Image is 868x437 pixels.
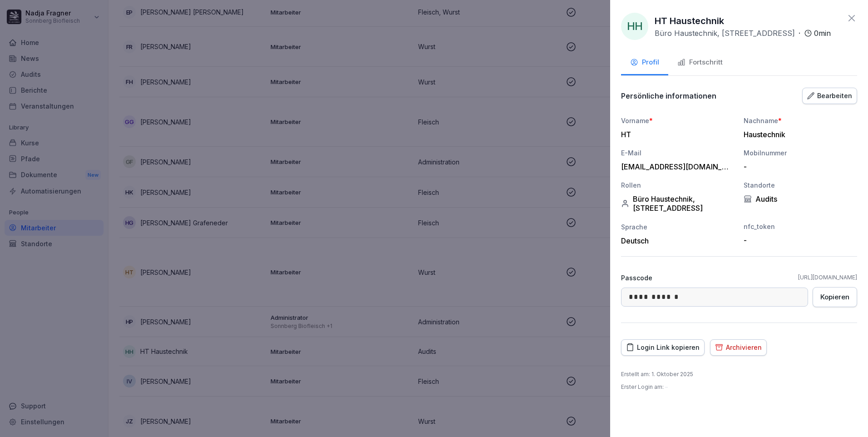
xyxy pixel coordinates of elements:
[621,236,735,245] div: Deutsch
[814,28,831,39] p: 0 min
[621,339,705,356] button: Login Link kopieren
[621,370,693,378] p: Erstellt am : 1. Oktober 2025
[744,130,853,139] div: Haustechnik
[621,273,652,283] p: Passcode
[621,91,716,100] p: Persönliche informationen
[621,51,668,75] button: Profil
[621,162,730,171] div: [EMAIL_ADDRESS][DOMAIN_NAME]
[715,343,762,353] div: Archivieren
[744,180,857,190] div: Standorte
[820,292,849,302] div: Kopieren
[621,180,735,190] div: Rollen
[626,343,700,353] div: Login Link kopieren
[621,13,648,40] div: HH
[677,57,723,68] div: Fortschritt
[744,222,857,231] div: nfc_token
[621,130,730,139] div: HT
[665,383,668,390] span: –
[621,194,735,213] div: Büro Haustechnik, [STREET_ADDRESS]
[744,116,857,125] div: Nachname
[807,91,852,101] div: Bearbeiten
[621,148,735,158] div: E-Mail
[621,383,668,391] p: Erster Login am :
[744,148,857,158] div: Mobilnummer
[744,236,853,245] div: -
[802,88,857,104] button: Bearbeiten
[668,51,732,75] button: Fortschritt
[621,116,735,125] div: Vorname
[744,194,857,204] div: Audits
[655,28,831,39] div: ·
[655,28,795,39] p: Büro Haustechnik, [STREET_ADDRESS]
[798,273,857,282] a: [URL][DOMAIN_NAME]
[630,57,659,68] div: Profil
[813,287,857,307] button: Kopieren
[744,162,853,171] div: -
[655,14,724,28] p: HT Haustechnik
[621,222,735,232] div: Sprache
[710,339,767,356] button: Archivieren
